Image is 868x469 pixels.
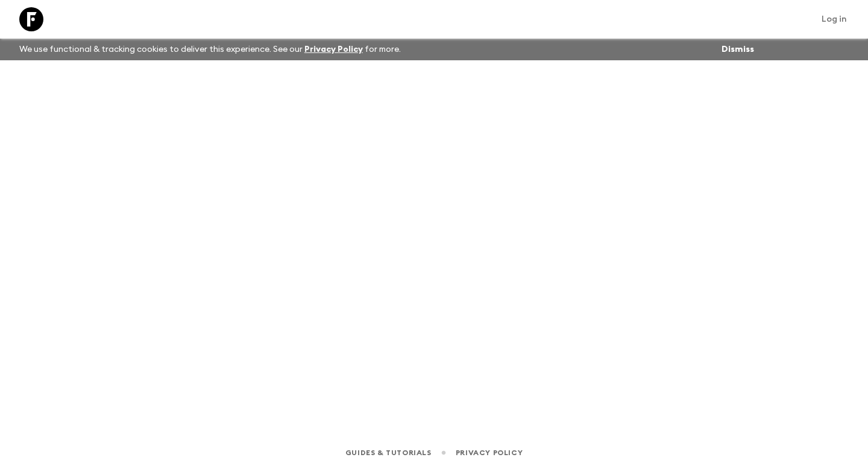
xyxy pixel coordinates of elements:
a: Guides & Tutorials [345,446,432,459]
a: Privacy Policy [456,446,523,459]
button: Dismiss [719,41,757,58]
a: Log in [815,11,854,28]
p: We use functional & tracking cookies to deliver this experience. See our for more. [14,39,406,60]
a: Privacy Policy [304,45,363,54]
